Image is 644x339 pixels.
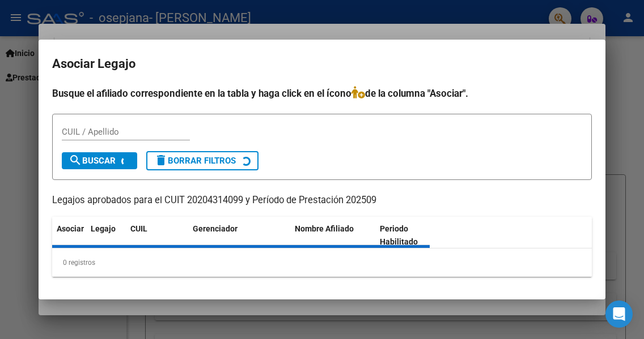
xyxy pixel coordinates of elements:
datatable-header-cell: Nombre Afiliado [290,217,375,254]
datatable-header-cell: CUIL [126,217,188,254]
span: Asociar [57,224,84,233]
datatable-header-cell: Gerenciador [188,217,290,254]
span: Borrar Filtros [154,156,236,166]
p: Legajos aprobados para el CUIT 20204314099 y Período de Prestación 202509 [52,194,592,208]
span: Gerenciador [193,224,238,233]
h2: Asociar Legajo [52,53,592,75]
datatable-header-cell: Asociar [52,217,86,254]
mat-icon: search [69,153,82,167]
datatable-header-cell: Periodo Habilitado [375,217,452,254]
button: Borrar Filtros [146,151,259,170]
span: Buscar [69,156,116,166]
h4: Busque el afiliado correspondiente en la tabla y haga click en el ícono de la columna "Asociar". [52,86,592,101]
div: 0 registros [52,248,592,277]
span: CUIL [130,224,147,233]
span: Periodo Habilitado [380,224,418,246]
mat-icon: delete [154,153,168,167]
span: Legajo [91,224,116,233]
span: Nombre Afiliado [295,224,354,233]
datatable-header-cell: Legajo [86,217,126,254]
button: Buscar [62,152,137,169]
div: Open Intercom Messenger [605,301,633,328]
